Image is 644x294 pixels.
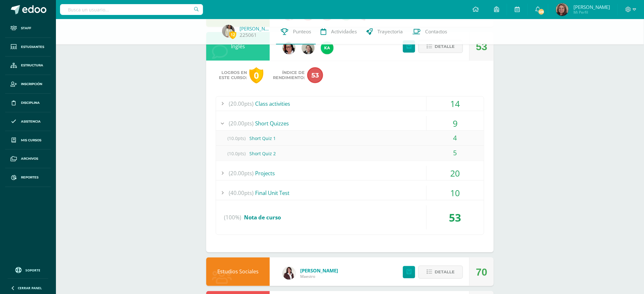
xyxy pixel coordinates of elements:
[21,82,42,87] span: Inscripción
[427,146,484,160] div: 5
[216,97,484,111] div: Class activities
[217,268,259,275] a: Estudios Sociales
[5,57,51,75] a: Estructura
[244,214,281,221] span: Nota de curso
[331,28,357,35] span: Actividades
[573,10,610,15] span: Mi Perfil
[222,25,235,37] img: 1128752aef407f3f062bc335c7b8dc34.png
[216,166,484,180] div: Projects
[573,4,610,10] span: [PERSON_NAME]
[229,116,254,130] span: (20.00pts)
[283,267,295,280] img: db868cb9cc9438b4167fa9a6e90e350f.png
[8,265,48,274] a: Soporte
[229,97,254,111] span: (20.00pts)
[21,100,40,105] span: Disciplina
[240,32,257,38] a: 225061
[276,19,316,44] a: Punteos
[293,28,311,35] span: Punteos
[21,175,38,180] span: Reportes
[5,19,51,38] a: Staff
[231,43,245,50] a: Inglés
[5,150,51,168] a: Archivos
[427,166,484,180] div: 20
[427,97,484,111] div: 14
[307,67,323,83] span: 53
[224,205,241,230] span: (100%)
[408,19,452,44] a: Contactos
[249,67,263,84] div: 0
[435,266,455,278] span: Detalle
[21,44,44,50] span: Estudiantes
[216,146,484,161] div: Short Quiz 2
[418,40,463,53] button: Detalle
[362,19,408,44] a: Trayectoria
[425,28,447,35] span: Contactos
[427,131,484,145] div: 4
[5,168,51,187] a: Reportes
[229,31,236,39] span: 12
[18,286,42,290] span: Cerrar panel
[476,32,487,61] div: 53
[427,205,484,230] div: 53
[26,268,41,272] span: Soporte
[476,258,487,287] div: 70
[229,166,254,180] span: (20.00pts)
[216,186,484,200] div: Final Unit Test
[60,4,203,15] input: Busca un usuario...
[5,38,51,57] a: Estudiantes
[5,131,51,150] a: Mis cursos
[21,26,31,31] span: Staff
[21,119,41,124] span: Asistencia
[556,3,569,16] img: b20be52476d037d2dd4fed11a7a31884.png
[206,257,270,286] div: Estudios Sociales
[283,42,295,54] img: 2ca4f91e2a017358137dd701126cf722.png
[316,19,362,44] a: Actividades
[427,116,484,130] div: 9
[435,41,455,52] span: Detalle
[300,268,338,274] a: [PERSON_NAME]
[538,8,545,15] span: 128
[5,112,51,131] a: Asistencia
[21,63,43,68] span: Estructura
[21,156,38,161] span: Archivos
[216,116,484,130] div: Short Quizzes
[5,94,51,112] a: Disciplina
[418,266,463,279] button: Detalle
[224,131,249,145] span: (10.0pts)
[321,42,334,54] img: a64c3460752fcf2c5e8663a69b02fa63.png
[302,42,315,54] img: 525b25e562e1b2fd5211d281b33393db.png
[240,25,271,32] a: [PERSON_NAME]
[206,32,270,61] div: Inglés
[229,186,254,200] span: (40.00pts)
[224,146,249,161] span: (10.0pts)
[21,138,41,143] span: Mis cursos
[427,186,484,200] div: 10
[219,70,247,80] span: Logros en este curso:
[273,70,305,80] span: Índice de Rendimiento:
[5,75,51,94] a: Inscripción
[377,28,403,35] span: Trayectoria
[300,274,338,279] span: Maestro
[216,131,484,145] div: Short Quiz 1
